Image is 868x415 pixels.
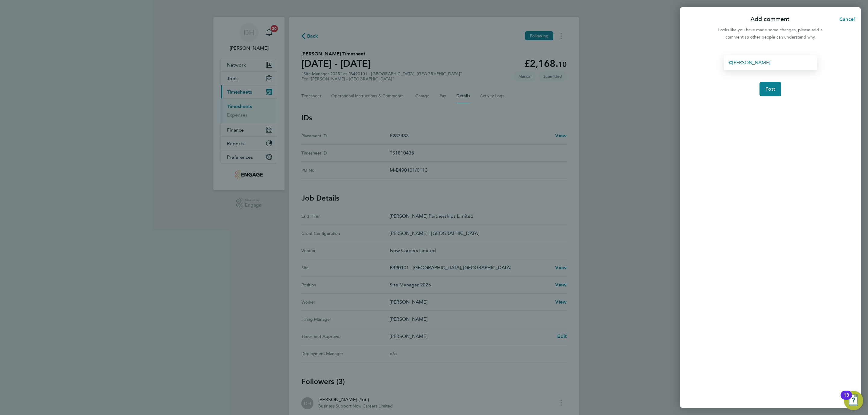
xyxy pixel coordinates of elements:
[766,86,775,92] span: Post
[838,16,855,22] span: Cancel
[724,55,817,70] div: ​
[728,60,770,65] a: [PERSON_NAME]
[750,15,789,23] p: Add comment
[759,82,782,96] button: Post
[715,27,826,41] div: Looks like you have made some changes, please add a comment so other people can understand why.
[844,395,849,403] div: 13
[844,391,863,410] button: Open Resource Center, 13 new notifications
[830,13,861,25] button: Cancel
